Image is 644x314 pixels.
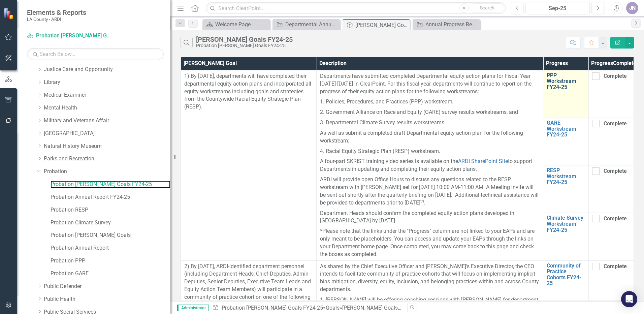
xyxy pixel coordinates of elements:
td: Double-Click to Edit [588,213,634,260]
a: PPP Workstream FY24-25 [547,72,585,90]
a: Probation [PERSON_NAME] Goals FY24-25 [27,32,111,40]
td: Double-Click to Edit [588,165,634,213]
span: Elements & Reports [27,8,86,17]
p: 2) By [DATE], ARDI-identified department personnel (including Department Heads, Chief Deputies, A... [184,263,313,309]
div: [PERSON_NAME] Goals FY24-25 [342,305,419,311]
a: Justice Care and Opportunity [44,66,170,73]
div: Open Intercom Messenger [621,291,637,307]
p: *Please note that the links under the "Progress" column are not linked to your EAPs and are only ... [320,226,540,258]
a: Medical Examiner [44,91,170,99]
a: Probation Climate Survey [51,219,170,227]
a: Natural History Museum [44,143,170,150]
a: Probation Annual Report [51,244,170,252]
td: Double-Click to Edit [181,70,317,260]
td: Double-Click to Edit [317,70,543,260]
a: GARE Workstream FY24-25 [547,120,585,138]
a: Probation [PERSON_NAME] Goals FY24-25 [51,181,170,188]
div: Sep-25 [528,4,587,12]
a: Annual Progress Report FY24-25 [414,20,478,29]
p: As well as submit a completed draft Departmental equity action plan for the following workstream: [320,128,540,146]
a: Climate Survey Workstream FY24-25 [547,215,585,233]
a: Community of Practice Cohorts FY24-25 [547,263,585,286]
input: Search Below... [27,48,164,60]
sup: th [420,199,424,203]
a: Probation GARE [51,270,170,278]
p: 3. Departmental Climate Survey results workstreams. [320,118,540,128]
div: Annual Progress Report FY24-25 [425,20,478,29]
td: Double-Click to Edit Right Click for Context Menu [543,213,588,260]
a: Military and Veterans Affair [44,117,170,125]
a: Welcome Page [204,20,268,29]
span: Administrator [177,305,209,311]
p: 2. Government Alliance on Race and Equity (GARE) survey results workstreams, and [320,107,540,118]
a: Probation Annual Report FY24-25 [51,193,170,201]
a: Mental Health [44,104,170,112]
p: 1. Policies, Procedures, and Practices (PPP) workstream, [320,97,540,107]
a: RESP Workstream FY24-25 [547,167,585,185]
a: Probation RESP [51,206,170,214]
p: As shared by the Chief Executive Officer and [PERSON_NAME]’s Executive Director, the CEO intends ... [320,263,540,295]
div: Welcome Page [215,20,268,29]
p: Departments have submitted completed Departmental equity action plans for Fiscal Year [DATE]-[DAT... [320,72,540,97]
input: Search ClearPoint... [206,2,506,14]
button: Search [471,3,504,13]
a: Probation [PERSON_NAME] Goals FY24-25 [222,305,323,311]
span: Search [480,5,494,10]
td: Double-Click to Edit Right Click for Context Menu [543,165,588,213]
a: Parks and Recreation [44,155,170,163]
p: A four-part SKRIST training video series is available on the to support Departments in updating a... [320,156,540,175]
a: Library [44,78,170,86]
td: Double-Click to Edit [588,70,634,118]
a: Probation [PERSON_NAME] Goals [51,231,170,239]
button: Sep-25 [525,2,590,14]
div: [PERSON_NAME] Goals FY24-25 [355,21,408,29]
button: JN [626,2,638,14]
p: 1. [PERSON_NAME] will be offering coaching sessions with [PERSON_NAME] for department heads who a... [320,295,540,313]
a: ARDI SharePoint Site [458,158,508,164]
a: Public Health [44,295,170,303]
p: 1) By [DATE], departments will have completed their departmental equity action plans and incorpor... [184,72,313,111]
a: Goals [326,305,340,311]
a: Departmental Annual Report (click to see more details) [274,20,338,29]
div: Departmental Annual Report (click to see more details) [285,20,338,29]
small: LA County - ARDI [27,17,86,22]
div: » » [212,304,402,312]
p: 4. Racial Equity Strategic Plan (RESP) workstream. [320,146,540,157]
a: [GEOGRAPHIC_DATA] [44,130,170,137]
a: Public Defender [44,283,170,290]
img: ClearPoint Strategy [3,8,15,20]
a: Probation [44,168,170,176]
p: Department Heads should confirm the completed equity action plans developed in [GEOGRAPHIC_DATA] ... [320,208,540,226]
td: Double-Click to Edit Right Click for Context Menu [543,118,588,165]
a: Probation PPP [51,257,170,265]
td: Double-Click to Edit Right Click for Context Menu [543,70,588,118]
p: ARDI will provide open Office Hours to discuss any questions related to the RESP workstream with ... [320,175,540,208]
div: Probation [PERSON_NAME] Goals FY24-25 [196,43,293,48]
td: Double-Click to Edit [588,118,634,165]
div: [PERSON_NAME] Goals FY24-25 [196,36,293,43]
